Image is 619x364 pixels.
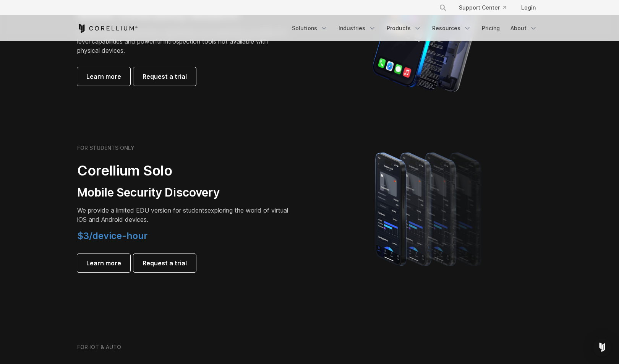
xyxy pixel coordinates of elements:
[593,338,611,356] div: Open Intercom Messenger
[77,185,291,200] h3: Mobile Security Discovery
[430,1,542,15] div: Navigation Menu
[77,230,147,241] span: $3/device-hour
[453,1,512,15] a: Support Center
[77,162,291,179] h2: Corellium Solo
[143,72,187,81] span: Request a trial
[334,21,381,35] a: Industries
[287,21,542,35] div: Navigation Menu
[77,206,291,224] p: exploring the world of virtual iOS and Android devices.
[86,258,121,268] span: Learn more
[428,21,476,35] a: Resources
[143,258,187,268] span: Request a trial
[515,1,542,15] a: Login
[287,21,332,35] a: Solutions
[133,254,196,272] a: Request a trial
[133,67,196,86] a: Request a trial
[86,72,121,81] span: Learn more
[77,206,207,214] span: We provide a limited EDU version for students
[77,24,138,33] a: Corellium Home
[77,67,130,86] a: Learn more
[77,344,121,351] h6: FOR IOT & AUTO
[77,145,134,151] h6: FOR STUDENTS ONLY
[506,21,542,35] a: About
[382,21,426,35] a: Products
[360,141,499,275] img: A lineup of four iPhone models becoming more gradient and blurred
[436,1,450,15] button: Search
[77,254,130,272] a: Learn more
[477,21,504,35] a: Pricing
